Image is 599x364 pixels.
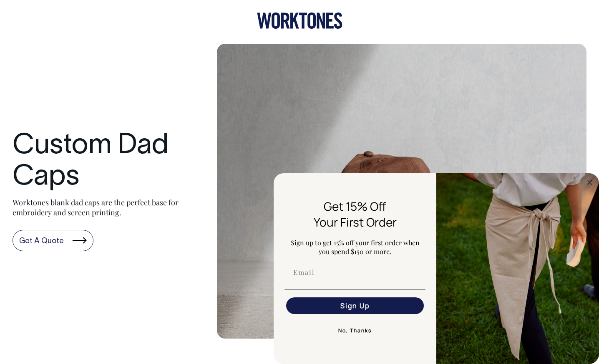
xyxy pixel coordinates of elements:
a: Get A Quote [13,230,93,252]
span: Your First Order [314,214,397,230]
button: Close dialog [585,177,595,187]
h1: Custom Dad Caps [13,131,200,193]
span: Get 15% Off [324,198,386,214]
span: Sign up to get 15% off your first order when you spend $150 or more. [291,238,420,256]
img: 5e34ad8f-4f05-4173-92a8-ea475ee49ac9.jpeg [436,173,599,364]
input: Email [286,264,424,281]
div: FLYOUT Form [274,173,599,364]
img: underline [284,289,425,289]
button: Sign Up [286,297,424,314]
button: No, Thanks [284,322,425,339]
p: Worktones blank dad caps are the perfect base for embroidery and screen printing. [13,197,200,217]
